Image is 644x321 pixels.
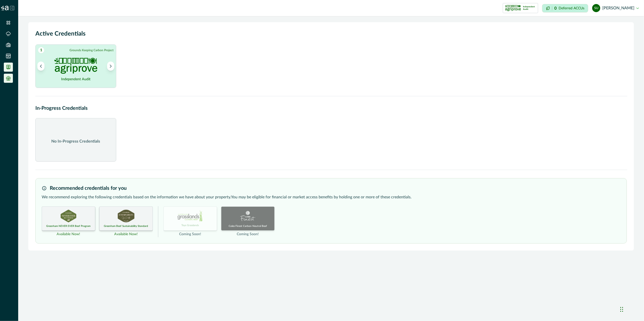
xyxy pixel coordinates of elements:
p: Coming Soon! [179,232,201,237]
img: Logo [1,6,9,10]
p: We recommend exploring the following credentials based on the information we have about your prop... [42,194,621,200]
img: PROJECT_AUDIT certification logo [54,58,97,74]
p: Available Now! [57,232,80,237]
p: No In-Progress Credentials [52,138,100,144]
div: Drag [620,302,623,317]
h3: Recommended credentials for you [50,184,127,192]
span: 1 [38,47,44,53]
p: Deferred ACCUs [559,6,584,10]
img: TEYS_GRASSLANDS certification logo [178,210,203,222]
img: GREENHAM_NEVER_EVER certification logo [61,210,76,222]
h2: Independent Audit [61,77,90,79]
p: Grounds Keeping Carbon Project [69,48,113,52]
iframe: Chat Widget [619,297,644,321]
button: Previous project [37,62,44,71]
p: Greenham Beef Sustainability Standard [104,224,148,228]
p: Available Now! [114,232,138,237]
p: Coming Soon! [237,232,259,237]
p: Coles Finest Carbon Neutral Beef [229,224,267,228]
p: 0 [554,6,557,10]
p: Teys Grasslands [182,224,199,227]
h2: In-Progress Credentials [35,104,627,112]
p: Greenham NEVER EVER Beef Program [46,224,91,228]
button: Next project [107,62,114,71]
h2: Active Credentials [35,29,627,38]
img: certification logo [505,4,521,12]
img: GBSS_UNKNOWN certification logo [118,210,134,222]
img: COLES_FINEST certification logo [237,210,258,222]
button: certification logoIndependent Audit [503,3,538,13]
button: stuart upton[PERSON_NAME] [592,2,639,14]
p: Independent Audit [523,6,536,11]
